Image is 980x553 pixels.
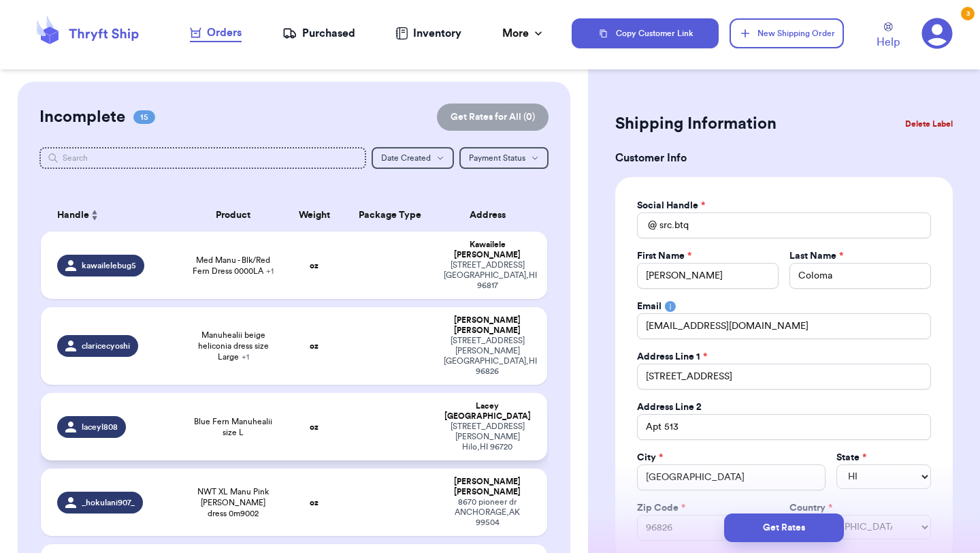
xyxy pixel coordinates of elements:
button: Date Created [372,147,454,169]
a: 3 [921,18,953,49]
span: _hokulani907_ [82,497,135,508]
span: Date Created [381,154,431,162]
div: [STREET_ADDRESS][PERSON_NAME] [GEOGRAPHIC_DATA] , HI 96826 [444,336,531,377]
span: + 1 [266,267,274,275]
button: New Shipping Order [730,18,844,48]
label: Zip Code [637,501,685,515]
div: [PERSON_NAME] [PERSON_NAME] [444,315,531,336]
button: Sort ascending [89,207,100,223]
span: kawailelebug5 [82,260,136,271]
label: Last Name [789,249,843,263]
strong: oz [310,499,318,507]
label: Social Handle [637,199,705,212]
h3: Customer Info [615,150,953,166]
label: Country [789,501,832,515]
div: Lacey [GEOGRAPHIC_DATA] [444,401,531,422]
strong: oz [310,342,318,350]
span: Handle [57,208,89,223]
div: Orders [190,25,242,41]
span: 15 [133,110,155,124]
strong: oz [310,423,318,431]
a: Help [877,22,900,50]
span: Manuhealii beige heliconia dress size Large [191,330,276,362]
a: Orders [190,25,242,42]
span: Payment Status [469,154,525,162]
a: Inventory [395,25,461,42]
div: [STREET_ADDRESS] [GEOGRAPHIC_DATA] , HI 96817 [444,260,531,291]
label: First Name [637,249,691,263]
input: Search [39,147,366,169]
div: [STREET_ADDRESS][PERSON_NAME] Hilo , HI 96720 [444,422,531,452]
th: Weight [284,199,344,232]
label: Email [637,300,661,313]
div: More [502,25,545,42]
a: Purchased [282,25,355,42]
h2: Shipping Information [615,113,777,135]
span: Med Manu - Blk/Red Fern Dress 0000LA [191,255,276,276]
span: NWT XL Manu Pink [PERSON_NAME] dress 0m9002 [191,486,276,519]
span: Blue Fern Manuhealii size L [191,416,276,438]
div: 3 [961,7,975,20]
h2: Incomplete [39,106,125,128]
label: City [637,451,663,464]
div: Kawailele [PERSON_NAME] [444,240,531,260]
label: State [836,451,866,464]
button: Copy Customer Link [572,18,719,48]
th: Address [436,199,547,232]
button: Get Rates for All (0) [437,104,549,131]
span: laceyl808 [82,422,118,432]
button: Payment Status [459,147,549,169]
span: Help [877,34,900,50]
label: Address Line 2 [637,400,702,414]
button: Delete Label [900,109,958,139]
span: claricecyoshi [82,341,130,351]
div: 8670 pioneer dr ANCHORAGE , AK 99504 [444,497,531,528]
th: Package Type [344,199,436,232]
div: [PERSON_NAME] [PERSON_NAME] [444,477,531,497]
span: + 1 [242,353,249,361]
label: Address Line 1 [637,350,707,364]
th: Product [182,199,284,232]
button: Get Rates [724,513,844,542]
div: @ [637,212,657,238]
strong: oz [310,262,318,270]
